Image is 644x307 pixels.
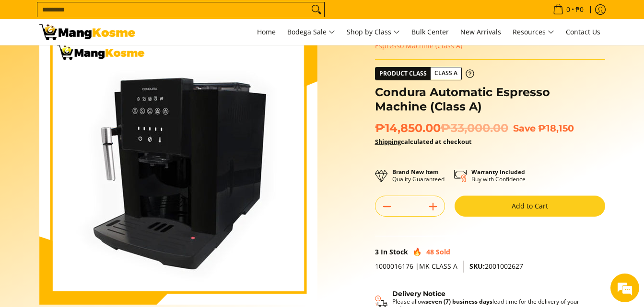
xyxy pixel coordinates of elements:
span: Shop by Class [347,26,400,38]
img: Condura Automatic Espresso Machine - Pamasko Sale l Mang Kosme [39,24,135,40]
strong: calculated at checkout [375,137,472,146]
span: Save [513,122,536,134]
span: Sold [436,247,450,256]
strong: Delivery Notice [392,289,445,298]
a: Bulk Center [407,19,454,45]
a: Resources [508,19,559,45]
a: Shipping [375,137,401,146]
span: We're online! [56,92,132,189]
a: Product Class Class A [375,67,474,80]
span: • [550,4,586,15]
a: Contact Us [561,19,605,45]
span: 2001002627 [469,262,523,271]
p: Quality Guaranteed [392,168,445,183]
span: 48 [426,247,434,256]
button: Subtract [375,199,398,214]
img: Condura Automatic Espresso Machine (Class A) [39,27,317,305]
a: Shop by Class [342,19,405,45]
span: ₱18,150 [538,122,574,134]
span: ₱0 [574,6,585,13]
button: Search [309,2,324,17]
strong: seven (7) business days [425,297,492,306]
span: SKU: [469,262,485,271]
span: 3 [375,247,379,256]
span: Resources [513,26,554,38]
span: Bodega Sale [287,26,335,38]
button: Add to Cart [455,196,605,217]
span: 1000016176 |MK CLASS A [375,262,457,271]
textarea: Type your message and hit 'Enter' [5,205,183,239]
strong: Warranty Included [471,168,525,176]
span: Bulk Center [411,27,449,36]
span: 0 [565,6,572,13]
div: Chat with us now [50,54,161,66]
span: ₱14,850.00 [375,121,508,135]
a: Bodega Sale [282,19,340,45]
div: Minimize live chat window [157,5,180,28]
span: Product Class [375,67,431,80]
span: In Stock [381,247,408,256]
button: Add [422,199,445,214]
strong: Brand New Item [392,168,439,176]
span: Home [257,27,276,36]
h1: Condura Automatic Espresso Machine (Class A) [375,85,605,114]
a: Home [252,19,281,45]
span: Condura Automatic Espresso Machine (Class A) [375,29,577,50]
span: New Arrivals [460,27,501,36]
a: New Arrivals [456,19,506,45]
nav: Main Menu [145,19,605,45]
span: Class A [431,67,461,79]
p: Buy with Confidence [471,168,526,183]
del: ₱33,000.00 [441,121,508,135]
span: Contact Us [566,27,600,36]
